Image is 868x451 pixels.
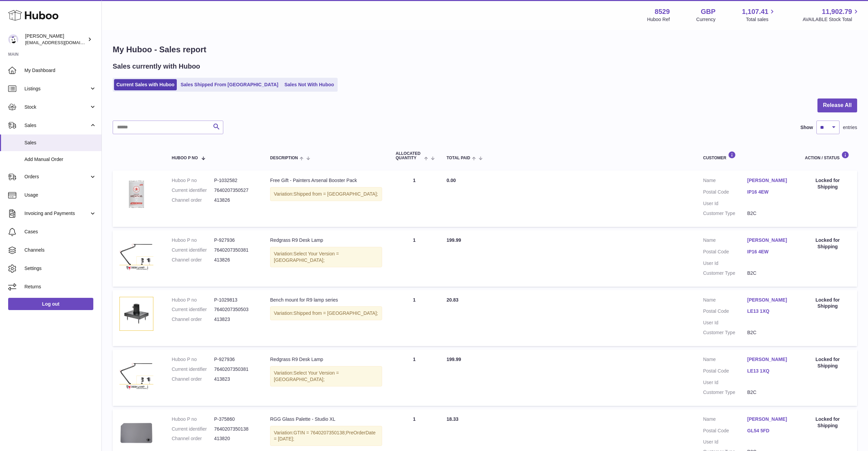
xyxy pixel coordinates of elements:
span: My Dashboard [24,67,96,74]
a: [PERSON_NAME] [747,177,791,184]
dt: User Id [703,260,747,267]
dt: User Id [703,439,747,445]
span: GTIN = 7640207350138; [294,430,346,435]
div: Variation: [270,187,382,201]
td: 1 [389,290,440,346]
dt: Channel order [172,197,214,203]
dt: Customer Type [703,329,747,336]
a: [PERSON_NAME] [747,237,791,243]
dt: Customer Type [703,270,747,276]
span: Usage [24,192,96,198]
span: Orders [24,174,89,180]
dt: Name [703,356,747,364]
dt: Huboo P no [172,416,214,422]
div: Locked for Shipping [805,177,850,190]
span: Sales [24,122,89,129]
dd: P-1029813 [214,297,257,303]
dt: User Id [703,379,747,386]
span: 199.99 [447,237,461,243]
dt: Customer Type [703,210,747,217]
div: Variation: [270,426,382,446]
dt: Postal Code [703,308,747,316]
span: 18.33 [447,416,458,422]
dt: Current identifier [172,426,214,432]
a: LE13 1XQ [747,368,791,374]
div: RGG Glass Palette - Studio XL [270,416,382,422]
dt: Channel order [172,316,214,323]
span: Channels [24,247,96,253]
a: GL54 5FD [747,428,791,434]
span: Returns [24,284,96,290]
dt: Channel order [172,376,214,382]
dd: B2C [747,389,791,396]
div: Redgrass R9 Desk Lamp [270,237,382,243]
a: Log out [8,298,93,310]
dd: 413823 [214,316,257,323]
dd: P-375860 [214,416,257,422]
a: [PERSON_NAME] [747,297,791,303]
dt: Current identifier [172,306,214,313]
div: Currency [696,16,716,23]
span: Total paid [447,156,470,160]
span: 1,107.41 [742,7,769,16]
span: Select Your Version = [GEOGRAPHIC_DATA]; [274,251,339,263]
label: Show [800,124,813,131]
dt: Huboo P no [172,177,214,184]
dt: Postal Code [703,249,747,257]
span: PreOrderDate = [DATE]; [274,430,376,442]
dt: Huboo P no [172,297,214,303]
div: Free Gift - Painters Arsenal Booster Pack [270,177,382,184]
a: Sales Not With Huboo [282,79,336,90]
td: 1 [389,170,440,227]
h1: My Huboo - Sales report [113,44,857,55]
dt: Name [703,177,747,185]
td: 1 [389,230,440,287]
div: [PERSON_NAME] [25,33,86,46]
span: Shipped from = [GEOGRAPHIC_DATA]; [294,191,378,197]
img: R9-desk-lamp-content.jpg [119,237,153,271]
div: Action / Status [805,151,850,160]
span: Description [270,156,298,160]
dt: Channel order [172,257,214,263]
dt: Current identifier [172,247,214,253]
dt: Customer Type [703,389,747,396]
span: Cases [24,229,96,235]
img: Bench-Mount-for-R9-series.avif [119,297,153,331]
div: Huboo Ref [647,16,670,23]
div: Redgrass R9 Desk Lamp [270,356,382,363]
span: [EMAIL_ADDRESS][DOMAIN_NAME] [25,40,100,45]
dt: Current identifier [172,187,214,194]
dd: 7640207350381 [214,366,257,373]
a: [PERSON_NAME] [747,356,791,363]
img: R9-desk-lamp-content.jpg [119,356,153,390]
dd: B2C [747,329,791,336]
dt: Postal Code [703,428,747,436]
dd: 413820 [214,435,257,442]
dd: B2C [747,210,791,217]
div: Customer [703,151,791,160]
dt: Postal Code [703,189,747,197]
span: 11,902.79 [822,7,852,16]
strong: GBP [701,7,715,16]
dt: Name [703,237,747,245]
span: Settings [24,265,96,272]
dd: 7640207350527 [214,187,257,194]
span: Sales [24,140,96,146]
dt: Current identifier [172,366,214,373]
div: Locked for Shipping [805,416,850,429]
dd: 7640207350503 [214,306,257,313]
dt: User Id [703,200,747,207]
span: 20.83 [447,297,458,303]
img: admin@redgrass.ch [8,34,18,44]
strong: 8529 [655,7,670,16]
span: AVAILABLE Stock Total [803,16,860,23]
span: Huboo P no [172,156,198,160]
dd: P-927936 [214,356,257,363]
div: Variation: [270,306,382,320]
button: Release All [817,98,857,112]
span: Listings [24,86,89,92]
span: Select Your Version = [GEOGRAPHIC_DATA]; [274,370,339,382]
dd: P-927936 [214,237,257,243]
div: Variation: [270,247,382,267]
dd: 413823 [214,376,257,382]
